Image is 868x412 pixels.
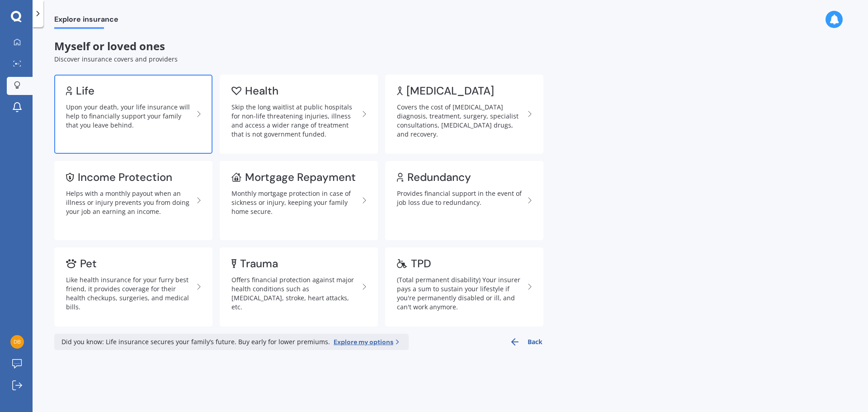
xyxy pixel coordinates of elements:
[66,275,193,312] div: Like health insurance for your furry best friend, it provides coverage for their health checkups,...
[80,259,97,268] div: Pet
[10,335,24,349] img: dd8bcd76f3481f59ee312b48c4090b55
[407,173,471,182] div: Redundancy
[54,38,165,53] span: Myself or loved ones
[385,161,543,240] a: RedundancyProvides financial support in the event of job loss due to redundancy.
[76,86,94,95] div: Life
[334,337,393,346] span: Explore my options
[220,75,378,154] a: HealthSkip the long waitlist at public hospitals for non-life threatening injuries, illness and a...
[54,247,212,327] a: PetLike health insurance for your furry best friend, it provides coverage for their health checku...
[385,75,543,154] a: [MEDICAL_DATA]Covers the cost of [MEDICAL_DATA] diagnosis, treatment, surgery, specialist consult...
[220,161,378,240] a: Mortgage RepaymentMonthly mortgage protection in case of sickness or injury, keeping your family ...
[54,75,212,154] a: LifeUpon your death, your life insurance will help to financially support your family that you le...
[385,247,543,327] a: TPD(Total permanent disability) Your insurer pays a sum to sustain your lifestyle if you're perma...
[240,259,278,268] div: Trauma
[397,275,524,312] div: (Total permanent disability) Your insurer pays a sum to sustain your lifestyle if you're permanen...
[245,173,356,182] div: Mortgage Repayment
[406,86,494,95] div: [MEDICAL_DATA]
[231,189,359,216] div: Monthly mortgage protection in case of sickness or injury, keeping your family home secure.
[397,103,524,139] div: Covers the cost of [MEDICAL_DATA] diagnosis, treatment, surgery, specialist consultations, [MEDIC...
[66,103,193,130] div: Upon your death, your life insurance will help to financially support your family that you leave ...
[245,86,278,95] div: Health
[54,334,409,350] div: Did you know: Life insurance secures your family’s future. Buy early for lower premiums.
[220,247,378,327] a: TraumaOffers financial protection against major health conditions such as [MEDICAL_DATA], stroke,...
[397,189,524,207] div: Provides financial support in the event of job loss due to redundancy.
[334,337,401,346] a: Explore my options
[411,259,431,268] div: TPD
[54,55,178,63] span: Discover insurance covers and providers
[66,189,193,216] div: Helps with a monthly payout when an illness or injury prevents you from doing your job an earning...
[509,334,542,350] button: Back
[231,103,359,139] div: Skip the long waitlist at public hospitals for non-life threatening injuries, illness and access ...
[54,161,212,240] a: Income ProtectionHelps with a monthly payout when an illness or injury prevents you from doing yo...
[78,173,172,182] div: Income Protection
[54,15,118,27] span: Explore insurance
[231,275,359,312] div: Offers financial protection against major health conditions such as [MEDICAL_DATA], stroke, heart...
